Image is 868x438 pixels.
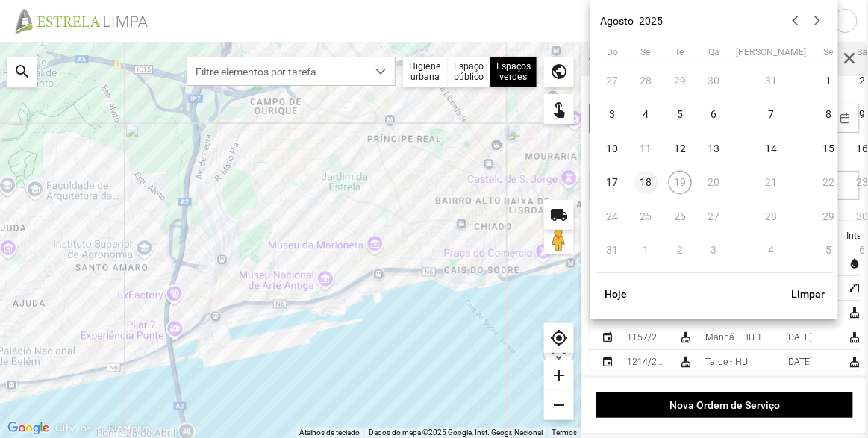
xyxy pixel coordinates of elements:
[634,171,658,195] span: 18
[601,103,625,127] span: 3
[605,399,846,411] span: Nova Ordem de Serviço
[590,171,861,200] input: Escreva para filtrar..
[552,428,577,437] a: Termos
[627,332,667,342] div: 1157/2025
[596,392,853,418] button: Nova Ordem de Serviço
[544,360,574,390] div: add
[607,47,618,57] span: Do
[680,356,692,368] div: Higiene urbana
[601,171,625,195] span: 17
[791,288,825,300] span: Limpar
[784,281,833,307] button: Limpar
[601,137,625,160] span: 10
[669,103,693,127] span: 5
[640,15,664,27] button: 2025
[299,428,360,438] button: Atalhos de teclado
[601,15,634,27] button: Agosto
[702,103,726,127] span: 6
[849,356,861,368] div: cleaning_services
[675,47,685,57] span: Te
[680,331,692,343] div: Higiene urbana
[760,103,784,127] span: 7
[634,103,658,127] span: 4
[737,47,807,57] span: [PERSON_NAME]
[708,47,719,57] span: Qa
[544,200,574,230] div: local_shipping
[786,332,812,342] div: 18/08/2025
[10,7,164,34] img: file
[705,357,748,367] div: Tarde - HU
[849,331,861,343] div: cleaning_services
[603,288,629,300] span: Hoje
[544,390,574,420] div: remove
[4,419,53,438] img: Google
[403,57,448,87] div: Higiene urbana
[602,331,613,343] div: Planeada
[448,57,490,87] div: Espaço público
[590,54,691,64] div: Ordens de Serviço
[369,428,543,437] span: Dados do mapa ©2025 Google, Inst. Geogr. Nacional
[702,137,726,160] span: 13
[634,137,658,160] span: 11
[786,357,812,367] div: 18/08/2025
[760,137,784,160] span: 14
[4,419,53,438] a: Abrir esta área no Google Maps (abre uma nova janela)
[817,137,841,160] span: 15
[490,57,537,87] div: Espaços verdes
[544,57,574,87] div: public
[187,57,366,85] span: Filtre elementos por tarefa
[858,47,868,57] span: Sa
[366,57,396,85] div: dropdown trigger
[669,137,693,160] span: 12
[817,69,841,93] span: 1
[596,281,637,307] button: Hoje
[544,94,574,124] div: touch_app
[817,103,841,127] span: 8
[590,87,614,98] label: Início
[602,356,613,368] div: Planeada
[849,307,861,319] div: cleaning_services
[590,154,725,166] label: Pesquise em qualquer campo
[849,282,861,294] div: waterfall_chart
[641,47,652,57] span: Se
[705,332,762,342] div: Manhã - HU 1
[7,57,37,87] div: search
[823,47,834,57] span: Se
[544,225,574,254] button: Arraste o Pegman para o mapa para abrir o Street View
[627,357,667,367] div: 1214/2025
[544,323,574,353] div: my_location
